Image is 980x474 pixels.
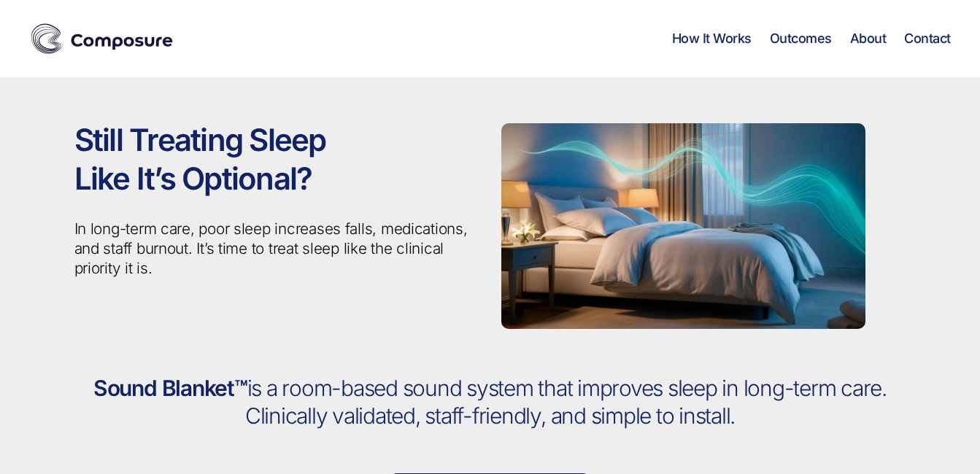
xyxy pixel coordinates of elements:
[672,31,951,47] nav: Horizontal
[245,375,887,429] span: is a room-based sound system that improves sleep in long-term care. Clinically validated, staff-f...
[29,20,175,57] img: Composure
[672,31,752,47] a: How It Works
[74,375,906,430] h2: Sound Blanket™
[904,31,951,47] a: Contact
[74,121,479,198] h1: Still Treating Sleep Like It’s Optional?
[770,31,832,47] a: Outcomes
[850,31,887,47] a: About
[74,219,479,279] p: In long-term care, poor sleep increases falls, medications, and staff burnout. It’s time to treat...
